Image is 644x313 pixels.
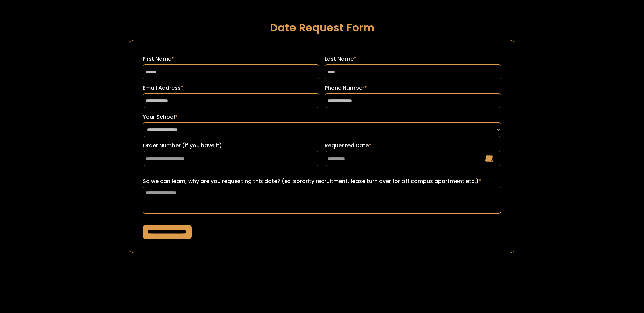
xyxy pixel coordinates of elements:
[143,113,501,121] label: Your School
[129,40,515,253] form: Request a Date Form
[325,84,501,92] label: Phone Number
[325,55,501,63] label: Last Name
[325,142,501,150] label: Requested Date
[143,142,319,150] label: Order Number (if you have it)
[143,177,501,185] label: So we can learn, why are you requesting this date? (ex: sorority recruitment, lease turn over for...
[143,55,319,63] label: First Name
[129,21,515,33] h1: Date Request Form
[143,84,319,92] label: Email Address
